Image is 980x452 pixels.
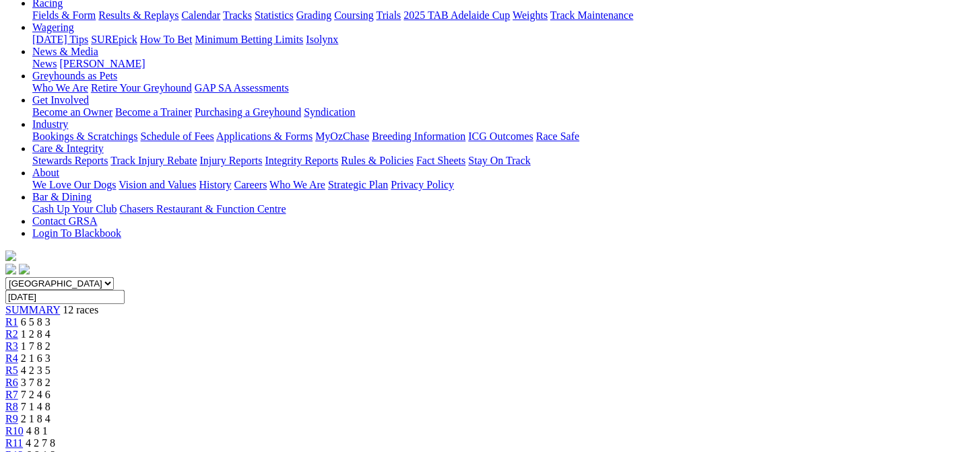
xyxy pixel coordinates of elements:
a: Rules & Policies [341,155,414,166]
div: Wagering [32,34,965,46]
div: Get Involved [32,106,965,118]
a: Industry [32,118,68,130]
a: About [32,167,59,178]
a: Breeding Information [372,130,465,142]
a: [PERSON_NAME] [59,58,145,69]
a: Integrity Reports [265,155,338,166]
a: MyOzChase [315,130,369,142]
span: 4 8 1 [26,425,48,437]
a: Results & Replays [98,9,178,21]
a: Bookings & Scratchings [32,130,137,142]
a: Become an Owner [32,106,112,118]
div: Industry [32,130,965,143]
a: Fields & Form [32,9,96,21]
a: Injury Reports [199,155,262,166]
a: R11 [5,437,23,449]
span: 12 races [63,304,98,315]
div: News & Media [32,58,965,70]
a: Stay On Track [468,155,530,166]
a: History [199,179,231,190]
a: Retire Your Greyhound [91,82,192,93]
span: 4 2 7 8 [26,437,55,449]
a: R9 [5,413,18,424]
span: 2 1 6 3 [21,352,51,364]
a: R6 [5,377,18,388]
a: R1 [5,316,18,328]
a: R3 [5,340,18,352]
a: How To Bet [140,34,193,45]
div: Greyhounds as Pets [32,82,965,94]
span: 4 2 3 5 [21,365,51,376]
a: Grading [296,9,331,21]
span: 7 1 4 8 [21,401,51,412]
div: Bar & Dining [32,203,965,215]
div: About [32,179,965,191]
span: 7 2 4 6 [21,389,51,400]
a: Minimum Betting Limits [195,34,303,45]
input: Select date [5,290,125,304]
a: Tracks [223,9,252,21]
a: Vision and Values [119,179,196,190]
a: Privacy Policy [391,179,454,190]
a: Get Involved [32,94,89,106]
a: We Love Our Dogs [32,179,116,190]
a: Applications & Forms [216,130,313,142]
a: R8 [5,401,18,412]
img: twitter.svg [19,264,30,274]
a: Bar & Dining [32,191,92,202]
a: Who We Are [269,179,325,190]
a: [DATE] Tips [32,34,88,45]
a: Weights [513,9,548,21]
a: Who We Are [32,82,88,93]
a: R10 [5,425,24,437]
span: R4 [5,352,18,364]
a: ICG Outcomes [468,130,533,142]
a: News & Media [32,46,98,57]
a: News [32,58,57,69]
a: Careers [234,179,267,190]
a: Contact GRSA [32,215,97,227]
span: 6 5 8 3 [21,316,51,328]
a: Syndication [304,106,355,118]
span: 2 1 8 4 [21,413,51,424]
a: Coursing [334,9,374,21]
a: Track Injury Rebate [110,155,197,166]
img: logo-grsa-white.png [5,250,16,261]
a: Care & Integrity [32,143,104,154]
a: Greyhounds as Pets [32,70,117,81]
a: SUREpick [91,34,137,45]
span: 3 7 8 2 [21,377,51,388]
div: Care & Integrity [32,155,965,167]
a: Stewards Reports [32,155,108,166]
div: Racing [32,9,965,22]
a: R7 [5,389,18,400]
a: Trials [376,9,401,21]
span: 1 2 8 4 [21,328,51,340]
a: Isolynx [306,34,338,45]
a: Login To Blackbook [32,227,121,239]
a: Wagering [32,22,74,33]
a: Become a Trainer [115,106,192,118]
a: Race Safe [535,130,579,142]
a: SUMMARY [5,304,60,315]
a: Purchasing a Greyhound [195,106,301,118]
a: R5 [5,365,18,376]
a: Chasers Restaurant & Function Centre [119,203,286,215]
a: Strategic Plan [328,179,388,190]
a: GAP SA Assessments [195,82,289,93]
a: Fact Sheets [416,155,465,166]
a: R2 [5,328,18,340]
a: 2025 TAB Adelaide Cup [403,9,510,21]
a: Statistics [255,9,294,21]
